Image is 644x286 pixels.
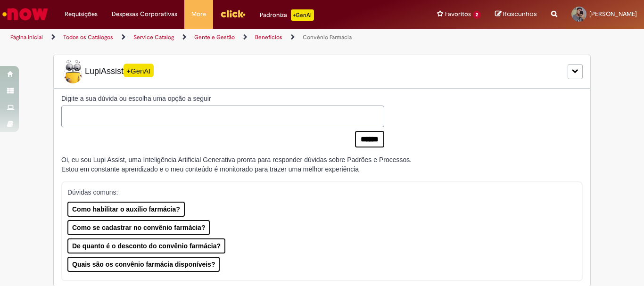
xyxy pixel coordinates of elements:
[61,155,412,174] div: Oi, eu sou Lupi Assist, uma Inteligência Artificial Generativa pronta para responder dúvidas sobr...
[67,257,220,272] button: Quais são os convênio farmácia disponíveis?
[1,5,50,24] img: ServiceNow
[67,188,569,197] p: Dúvidas comuns:
[194,33,235,41] a: Gente e Gestão
[133,33,174,41] a: Service Catalog
[65,9,98,19] span: Requisições
[67,202,185,217] button: Como habilitar o auxílio farmácia?
[112,9,177,19] span: Despesas Corporativas
[124,64,154,77] span: +GenAI
[7,29,422,46] ul: Trilhas de página
[291,9,314,21] p: +GenAi
[53,55,591,89] div: LupiLupiAssist+GenAI
[67,220,210,235] button: Como se cadastrar no convênio farmácia?
[260,9,314,21] div: Padroniza
[67,238,225,253] button: De quanto é o desconto do convênio farmácia?
[589,10,637,18] span: [PERSON_NAME]
[495,10,537,19] a: Rascunhos
[445,9,471,19] span: Favoritos
[61,60,154,83] span: LupiAssist
[503,9,537,18] span: Rascunhos
[61,94,384,103] label: Digite a sua dúvida ou escolha uma opção a seguir
[10,33,43,41] a: Página inicial
[191,9,206,19] span: More
[255,33,282,41] a: Benefícios
[473,11,481,19] span: 2
[303,33,352,41] a: Convênio Farmácia
[63,33,113,41] a: Todos os Catálogos
[61,60,85,83] img: Lupi
[220,7,246,21] img: click_logo_yellow_360x200.png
